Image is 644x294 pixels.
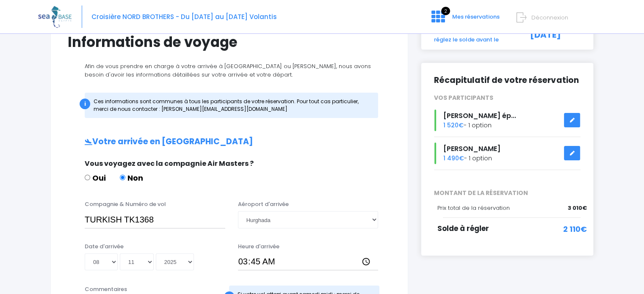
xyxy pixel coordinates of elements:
[428,110,587,131] div: - 1 option
[428,189,587,198] span: MONTANT DE LA RÉSERVATION
[238,200,289,209] label: Aéroport d'arrivée
[531,14,568,22] span: Déconnexion
[85,200,166,209] label: Compagnie & Numéro de vol
[443,121,464,129] span: 1 520€
[563,223,587,235] span: 2 110€
[428,27,520,44] div: Finalisez votre réservation et réglez le solde avant le
[85,172,106,184] label: Oui
[568,204,587,212] span: 3 010€
[443,144,500,154] span: [PERSON_NAME]
[85,175,90,180] input: Oui
[68,34,391,50] h1: Informations de voyage
[120,172,143,184] label: Non
[91,12,277,21] span: Croisière NORD BROTHERS - Du [DATE] au [DATE] Volantis
[120,175,125,180] input: Non
[85,285,127,294] label: Commentaires
[437,204,510,212] span: Prix total de la réservation
[425,16,505,24] a: 2 Mes réservations
[68,62,391,79] p: Afin de vous prendre en charge à votre arrivée à [GEOGRAPHIC_DATA] ou [PERSON_NAME], nous avons b...
[80,99,90,109] div: i
[443,154,464,162] span: 1 490€
[437,223,489,234] span: Solde à régler
[428,93,587,102] div: VOS PARTICIPANTS
[428,143,587,164] div: - 1 option
[452,13,500,21] span: Mes réservations
[85,242,124,251] label: Date d'arrivée
[238,242,279,251] label: Heure d'arrivée
[441,7,450,15] span: 2
[85,93,378,118] div: Ces informations sont communes à tous les participants de votre réservation. Pour tout cas partic...
[68,137,391,147] h2: Votre arrivée en [GEOGRAPHIC_DATA]
[85,159,254,168] span: Vous voyagez avec la compagnie Air Masters ?
[443,111,516,121] span: [PERSON_NAME] ép...
[434,76,580,85] h2: Récapitulatif de votre réservation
